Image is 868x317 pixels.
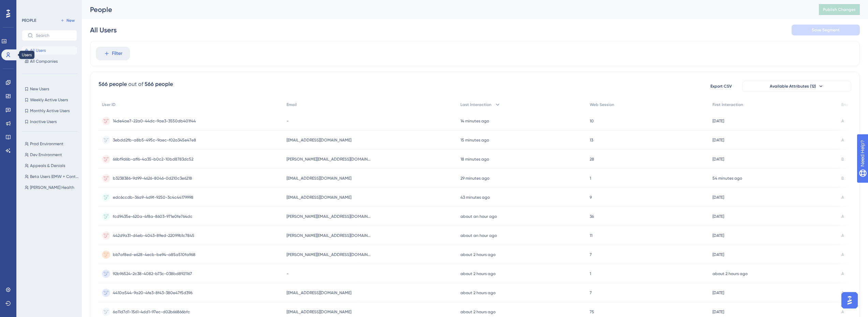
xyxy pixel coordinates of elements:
span: A [841,290,844,296]
span: A [841,271,844,276]
span: All Users [30,48,46,53]
time: about 2 hours ago [460,290,496,295]
span: - [286,271,289,276]
span: [PERSON_NAME][EMAIL_ADDRESS][DOMAIN_NAME] [286,156,372,162]
span: A [841,309,844,315]
span: New Users [30,86,49,92]
span: Dev Environment [30,152,62,157]
time: 15 minutes ago [460,138,489,142]
span: Env [841,102,848,107]
button: [PERSON_NAME] Health [22,183,81,192]
span: 13 [590,137,593,143]
span: Save Segment [812,27,840,33]
time: [DATE] [712,119,724,123]
span: [EMAIL_ADDRESS][DOMAIN_NAME] [286,137,351,143]
time: about an hour ago [460,214,497,219]
span: Need Help? [16,2,43,10]
span: 28 [590,156,594,162]
span: [EMAIL_ADDRESS][DOMAIN_NAME] [286,309,351,315]
span: edc6ccdb-36a9-4d9f-9250-3c4c44179998 [113,195,193,200]
span: Last Interaction [460,102,491,107]
span: [PERSON_NAME] Health [30,185,74,190]
button: Inactive Users [22,118,77,126]
span: User ID [102,102,116,107]
span: Beta Users (EMW + Continuum) [30,174,78,179]
span: [PERSON_NAME][EMAIL_ADDRESS][DOMAIN_NAME] [286,233,372,238]
button: Export CSV [704,81,738,92]
span: 14de4ae7-22a0-44dc-9ae3-3550db401f44 [113,118,196,124]
span: B [841,176,844,181]
span: Appeals & Denials [30,163,65,168]
span: B [841,156,844,162]
span: Inactive Users [30,119,57,124]
time: about 2 hours ago [712,271,748,276]
span: 9 [590,195,592,200]
button: Prod Environment [22,140,81,148]
input: Search [36,33,71,38]
time: [DATE] [712,310,724,314]
time: 43 minutes ago [460,195,490,200]
span: - [286,118,289,124]
time: 14 minutes ago [460,119,489,123]
div: All Users [90,25,117,35]
time: [DATE] [712,157,724,162]
span: 66bf9d6b-aff6-4a35-b0c2-10bd8783dc52 [113,156,193,162]
time: 54 minutes ago [712,176,742,181]
button: Dev Environment [22,151,81,159]
span: A [841,214,844,219]
span: New [67,18,75,23]
time: [DATE] [712,138,724,142]
span: Filter [112,49,122,58]
span: Available Attributes (12) [770,84,816,89]
time: about 2 hours ago [460,271,496,276]
time: about 2 hours ago [460,252,496,257]
span: [EMAIL_ADDRESS][DOMAIN_NAME] [286,195,351,200]
button: All Companies [22,57,77,65]
time: about an hour ago [460,233,497,238]
div: 566 people [99,80,127,88]
span: Monthly Active Users [30,108,70,114]
span: b3238386-9d99-4626-8046-0d210c3e6218 [113,176,192,181]
span: 7 [590,252,592,257]
time: [DATE] [712,233,724,238]
span: 7 [590,290,592,296]
button: Available Attributes (12) [742,81,851,92]
button: Monthly Active Users [22,107,77,115]
span: 3ebdd2fb-a8b5-495c-9aec-f02a345e47e8 [113,137,196,143]
span: [EMAIL_ADDRESS][DOMAIN_NAME] [286,290,351,296]
span: 6a11d7d1-1561-4dd1-97ec-d02b66866bfc [113,309,190,315]
div: PEOPLE [22,18,36,23]
span: A [841,137,844,143]
time: 29 minutes ago [460,176,489,181]
div: People [90,5,802,14]
span: 75 [590,309,594,315]
span: fcd9435e-620a-4f8a-8603-971e0fe764dc [113,214,192,219]
span: A [841,252,844,257]
button: Publish Changes [819,4,860,15]
span: Email [286,102,297,107]
button: All Users [22,46,77,55]
span: First Interaction [712,102,743,107]
button: New Users [22,85,77,93]
time: [DATE] [712,290,724,295]
span: bb7af8ed-e628-4ecb-be94-a85a510fa968 [113,252,195,257]
span: Weekly Active Users [30,97,68,103]
span: [PERSON_NAME][EMAIL_ADDRESS][DOMAIN_NAME] [286,252,372,257]
button: Filter [96,47,130,60]
span: 11 [590,233,592,238]
div: 566 people [145,80,173,88]
span: Export CSV [710,84,732,89]
time: [DATE] [712,252,724,257]
span: 92b96524-2c38-4082-b73c-038bd8921167 [113,271,192,276]
button: Save Segment [792,25,860,35]
span: A [841,195,844,200]
span: A [841,118,844,124]
span: 10 [590,118,594,124]
div: out of [128,80,143,88]
span: [PERSON_NAME][EMAIL_ADDRESS][DOMAIN_NAME] [286,214,372,219]
span: A [841,233,844,238]
button: Weekly Active Users [22,96,77,104]
time: about 2 hours ago [460,310,496,314]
